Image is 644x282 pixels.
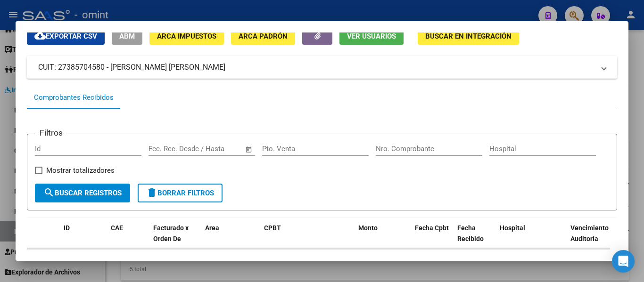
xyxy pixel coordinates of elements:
[34,32,97,40] span: Exportar CSV
[138,184,223,202] button: Borrar Filtros
[358,224,378,232] span: Monto
[454,218,496,259] datatable-header-cell: Fecha Recibido
[46,165,115,176] span: Mostrar totalizadores
[34,30,46,41] mat-icon: cloud_download
[34,92,114,103] div: Comprobantes Recibidos
[64,224,70,232] span: ID
[157,32,216,40] span: ARCA Impuestos
[146,189,214,197] span: Borrar Filtros
[35,184,130,202] button: Buscar Registros
[260,218,355,259] datatable-header-cell: CPBT
[195,145,241,153] input: Fecha fin
[112,27,142,45] button: ABM
[153,224,189,242] span: Facturado x Orden De
[347,32,396,40] span: Ver Usuarios
[149,145,187,153] input: Fecha inicio
[355,218,411,259] datatable-header-cell: Monto
[415,224,449,232] span: Fecha Cpbt
[27,27,105,45] button: Exportar CSV
[496,218,567,259] datatable-header-cell: Hospital
[570,224,609,242] span: Vencimiento Auditoría
[201,218,260,259] datatable-header-cell: Area
[205,224,219,232] span: Area
[119,32,135,40] span: ABM
[38,62,594,73] mat-panel-title: CUIT: 27385704580 - [PERSON_NAME] [PERSON_NAME]
[567,218,609,259] datatable-header-cell: Vencimiento Auditoría
[43,189,122,197] span: Buscar Registros
[418,27,519,45] button: Buscar en Integración
[43,187,55,198] mat-icon: search
[111,224,123,232] span: CAE
[149,218,201,259] datatable-header-cell: Facturado x Orden De
[146,187,157,198] mat-icon: delete
[27,56,617,79] mat-expansion-panel-header: CUIT: 27385704580 - [PERSON_NAME] [PERSON_NAME]
[612,250,635,273] div: Open Intercom Messenger
[411,218,454,259] datatable-header-cell: Fecha Cpbt
[35,127,67,139] h3: Filtros
[425,32,512,40] span: Buscar en Integración
[149,27,224,45] button: ARCA Impuestos
[231,27,295,45] button: ARCA Padrón
[239,32,288,40] span: ARCA Padrón
[60,218,107,259] datatable-header-cell: ID
[107,218,149,259] datatable-header-cell: CAE
[457,224,484,242] span: Fecha Recibido
[339,27,404,45] button: Ver Usuarios
[500,224,525,232] span: Hospital
[244,144,255,155] button: Open calendar
[264,224,281,232] span: CPBT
